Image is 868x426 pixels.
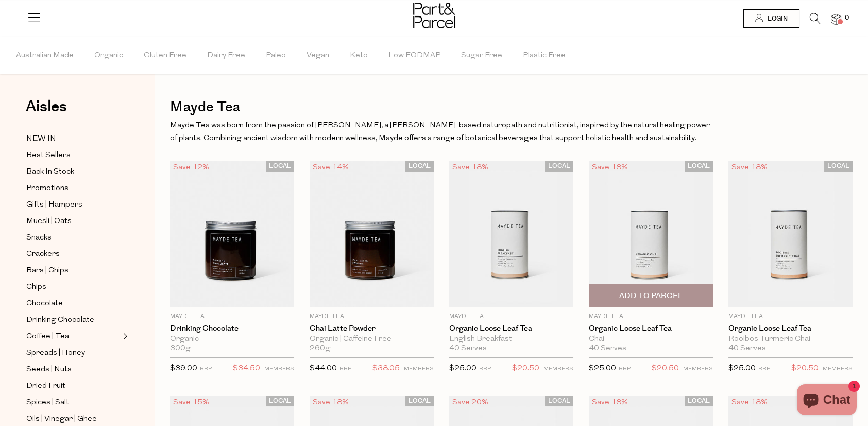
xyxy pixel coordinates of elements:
[449,344,487,353] span: 40 Serves
[26,198,120,211] a: Gifts | Hampers
[449,335,573,344] div: English Breakfast
[523,38,566,74] span: Plastic Free
[26,215,120,228] a: Muesli | Oats
[26,298,63,310] span: Chocolate
[350,38,368,74] span: Keto
[26,182,69,195] span: Promotions
[170,122,710,143] span: Mayde Tea was born from the passion of [PERSON_NAME], a [PERSON_NAME]-based naturopath and nutrit...
[266,38,286,74] span: Paleo
[413,3,455,28] img: Part&Parcel
[26,166,74,178] span: Back In Stock
[26,215,72,228] span: Muesli | Oats
[589,396,631,410] div: Save 18%
[824,161,853,172] span: LOCAL
[121,330,128,343] button: Expand/Collapse Coffee | Tea
[728,344,766,353] span: 40 Serves
[200,366,212,372] small: RRP
[589,312,713,321] p: Mayde Tea
[26,149,71,162] span: Best Sellers
[310,161,352,175] div: Save 14%
[372,362,400,376] span: $38.05
[26,199,82,211] span: Gifts | Hampers
[310,396,352,410] div: Save 18%
[26,363,120,376] a: Seeds | Nuts
[479,366,491,372] small: RRP
[388,38,440,74] span: Low FODMAP
[589,344,626,353] span: 40 Serves
[264,366,294,372] small: MEMBERS
[728,396,771,410] div: Save 18%
[589,324,713,333] a: Organic Loose Leaf Tea
[589,335,713,344] div: Chai
[26,396,120,409] a: Spices | Salt
[26,380,65,393] span: Dried Fruit
[26,413,120,425] a: Oils | Vinegar | Ghee
[449,396,491,410] div: Save 20%
[545,396,573,406] span: LOCAL
[26,397,69,409] span: Spices | Salt
[26,248,60,261] span: Crackers
[743,9,799,28] a: Login
[449,161,573,308] img: Organic Loose Leaf Tea
[589,161,713,308] img: Organic Loose Leaf Tea
[26,413,97,425] span: Oils | Vinegar | Ghee
[307,38,329,74] span: Vegan
[26,248,120,261] a: Crackers
[543,366,573,372] small: MEMBERS
[26,331,69,343] span: Coffee | Tea
[170,344,191,353] span: 300g
[310,161,434,308] img: Chai Latte Powder
[170,335,294,344] div: Organic
[339,366,351,372] small: RRP
[728,324,853,333] a: Organic Loose Leaf Tea
[823,366,853,372] small: MEMBERS
[619,366,631,372] small: RRP
[310,335,434,344] div: Organic | Caffeine Free
[310,312,434,321] p: Mayde Tea
[233,362,260,376] span: $34.50
[26,133,56,145] span: NEW IN
[170,365,197,372] span: $39.00
[310,344,330,353] span: 260g
[170,161,212,175] div: Save 12%
[545,161,573,172] span: LOCAL
[728,161,853,308] img: Organic Loose Leaf Tea
[170,95,853,119] h1: Mayde Tea
[728,161,771,175] div: Save 18%
[26,182,120,195] a: Promotions
[461,38,502,74] span: Sugar Free
[26,99,67,125] a: Aisles
[405,396,434,406] span: LOCAL
[16,38,74,74] span: Australian Made
[170,396,212,410] div: Save 15%
[794,384,860,418] inbox-online-store-chat: Shopify online store chat
[266,161,294,172] span: LOCAL
[728,312,853,321] p: Mayde Tea
[791,362,819,376] span: $20.50
[685,396,713,406] span: LOCAL
[144,38,186,74] span: Gluten Free
[26,132,120,145] a: NEW IN
[310,324,434,333] a: Chai Latte Powder
[26,314,120,327] a: Drinking Chocolate
[589,161,631,175] div: Save 18%
[652,362,679,376] span: $20.50
[765,14,788,23] span: Login
[26,149,120,162] a: Best Sellers
[26,297,120,310] a: Chocolate
[404,366,434,372] small: MEMBERS
[26,264,120,277] a: Bars | Chips
[449,365,476,372] span: $25.00
[26,232,52,244] span: Snacks
[449,324,573,333] a: Organic Loose Leaf Tea
[683,366,713,372] small: MEMBERS
[26,281,120,294] a: Chips
[170,324,294,333] a: Drinking Chocolate
[26,265,69,277] span: Bars | Chips
[26,347,85,360] span: Spreads | Honey
[170,312,294,321] p: Mayde Tea
[26,95,67,118] span: Aisles
[94,38,123,74] span: Organic
[26,165,120,178] a: Back In Stock
[589,284,713,307] button: Add To Parcel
